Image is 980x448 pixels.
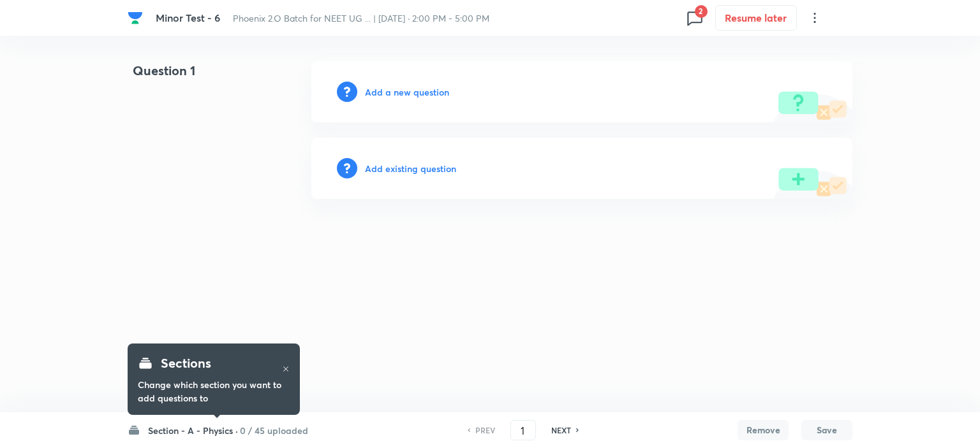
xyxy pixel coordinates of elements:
h6: Section - A - Physics · [148,424,238,437]
h6: NEXT [551,424,571,436]
h6: Change which section you want to add questions to [138,378,290,405]
button: Remove [738,420,789,440]
span: Phoenix 2.O Batch for NEET UG ... | [DATE] · 2:00 PM - 5:00 PM [233,12,489,24]
button: Resume later [715,5,797,31]
h4: Question 1 [128,61,271,90]
h4: Sections [161,354,211,373]
a: Company Logo [128,10,145,25]
button: Save [801,420,852,440]
h6: PREV [475,424,495,436]
img: Company Logo [128,10,143,25]
h6: Add a new question [365,85,449,99]
h6: Add existing question [365,162,456,175]
h6: 0 / 45 uploaded [240,424,308,437]
span: Minor Test - 6 [156,11,220,24]
span: 2 [695,5,708,18]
